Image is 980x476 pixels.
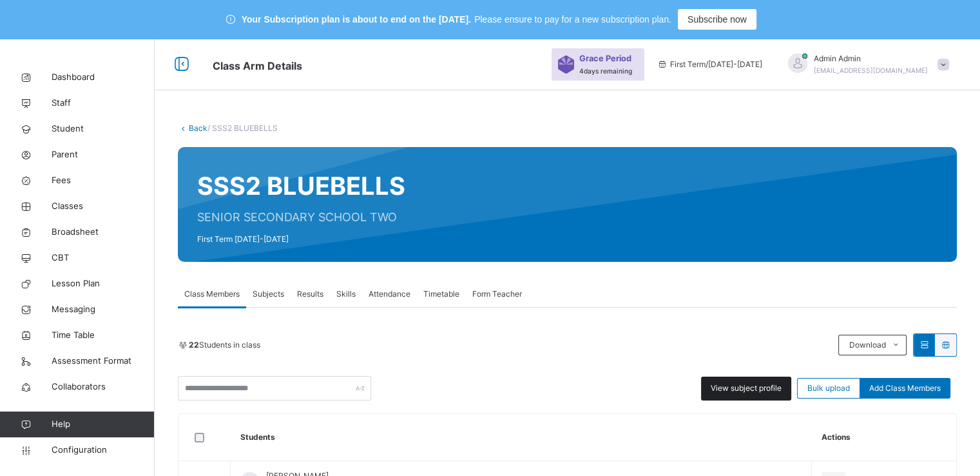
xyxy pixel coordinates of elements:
[474,13,671,26] span: Please ensure to pay for a new subscription plan.
[52,123,155,135] span: Student
[687,13,747,26] span: Subscribe now
[52,174,155,187] span: Fees
[52,303,155,316] span: Messaging
[52,329,155,342] span: Time Table
[558,55,574,74] img: sticker-purple.71386a28dfed39d6af7621340158ba97.svg
[657,59,762,70] span: session/term information
[52,71,155,84] span: Dashboard
[52,97,155,110] span: Staff
[253,288,284,300] span: Subjects
[52,200,155,213] span: Classes
[472,288,522,300] span: Form Teacher
[711,382,782,394] span: View subject profile
[52,277,155,290] span: Lesson Plan
[812,414,956,461] th: Actions
[579,52,631,64] span: Grace Period
[849,339,885,351] span: Download
[242,13,471,26] span: Your Subscription plan is about to end on the [DATE].
[807,382,850,394] span: Bulk upload
[52,418,154,431] span: Help
[189,339,260,351] span: Students in class
[189,123,207,133] a: Back
[369,288,410,300] span: Attendance
[184,288,240,300] span: Class Members
[814,53,928,64] span: Admin Admin
[775,53,956,76] div: AdminAdmin
[52,355,155,368] span: Assessment Format
[336,288,356,300] span: Skills
[52,381,155,393] span: Collaborators
[189,340,199,350] b: 22
[52,252,155,264] span: CBT
[814,66,928,74] span: [EMAIL_ADDRESS][DOMAIN_NAME]
[213,59,302,72] span: Class Arm Details
[207,123,278,133] span: / SSS2 BLUEBELLS
[869,382,941,394] span: Add Class Members
[579,67,632,75] span: 4 days remaining
[52,444,154,457] span: Configuration
[423,288,459,300] span: Timetable
[231,414,812,461] th: Students
[297,288,323,300] span: Results
[52,226,155,239] span: Broadsheet
[52,148,155,161] span: Parent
